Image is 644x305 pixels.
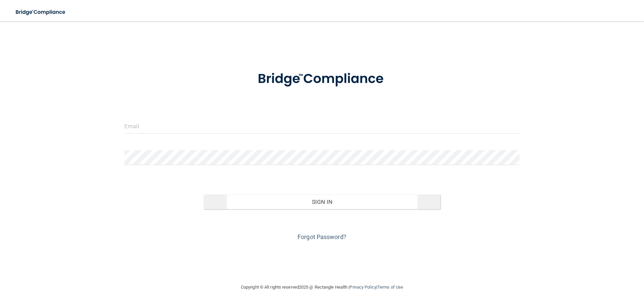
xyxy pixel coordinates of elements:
[200,277,444,298] div: Copyright © All rights reserved 2025 @ Rectangle Health | |
[244,62,400,96] img: bridge_compliance_login_screen.278c3ca4.svg
[204,195,441,209] button: Sign In
[528,257,636,284] iframe: Drift Widget Chat Controller
[10,5,72,19] img: bridge_compliance_login_screen.278c3ca4.svg
[377,285,403,290] a: Terms of Use
[124,119,520,134] input: Email
[298,233,346,240] a: Forgot Password?
[350,285,376,290] a: Privacy Policy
